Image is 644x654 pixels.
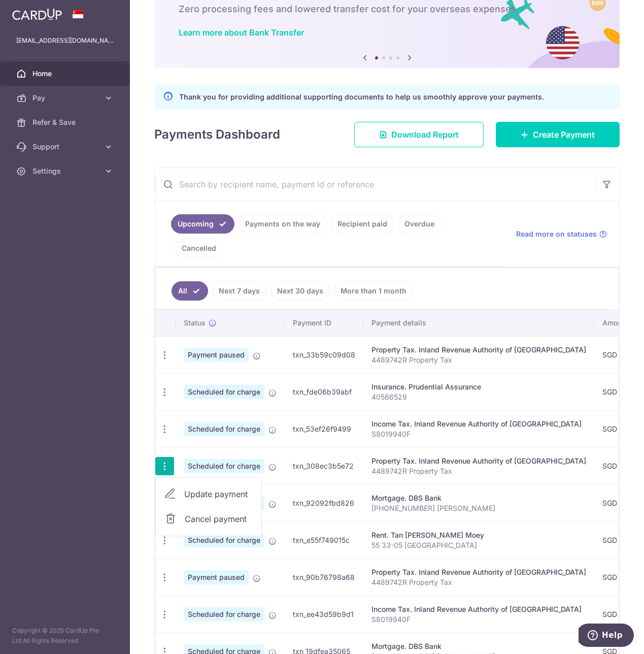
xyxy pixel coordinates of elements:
span: Download Report [391,128,459,141]
p: [EMAIL_ADDRESS][DOMAIN_NAME] [16,36,114,46]
p: [PHONE_NUMBER] [PERSON_NAME] [371,503,586,513]
a: Next 30 days [270,281,330,301]
span: Scheduled for charge [184,607,264,622]
p: 55 33-05 [GEOGRAPHIC_DATA] [371,540,586,550]
span: Support [32,142,99,152]
div: Insurance. Prudential Assurance [371,382,586,392]
p: 4489742R Property Tax [371,577,586,587]
td: txn_92092fbd826 [285,484,363,521]
a: All [172,281,208,301]
p: S8019940F [371,429,586,439]
a: More than 1 month [334,281,413,301]
h6: Zero processing fees and lowered transfer cost for your overseas expenses [179,3,595,15]
span: Amount [602,318,628,328]
div: Mortgage. DBS Bank [371,493,586,503]
div: Mortgage. DBS Bank [371,641,586,651]
span: Refer & Save [32,117,99,127]
div: Property Tax. Inland Revenue Authority of [GEOGRAPHIC_DATA] [371,456,586,466]
a: Create Payment [496,122,620,147]
img: CardUp [12,8,62,20]
span: Scheduled for charge [184,533,264,547]
div: Rent. Tan [PERSON_NAME] Moey [371,530,586,540]
p: S8019940F [371,614,586,625]
input: Search by recipient name, payment id or reference [155,168,595,201]
td: txn_33b59c09d08 [285,336,363,373]
td: txn_308ec3b5e72 [285,447,363,484]
div: Property Tax. Inland Revenue Authority of [GEOGRAPHIC_DATA] [371,345,586,355]
span: Payment paused [184,570,249,584]
p: Thank you for providing additional supporting documents to help us smoothly approve your payments. [179,91,544,103]
div: Income Tax. Inland Revenue Authority of [GEOGRAPHIC_DATA] [371,419,586,429]
a: Payments on the way [239,214,327,234]
span: Scheduled for charge [184,422,264,436]
span: Read more on statuses [516,229,597,239]
a: Upcoming [171,214,234,234]
td: txn_90b76798a68 [285,559,363,596]
td: txn_53ef26f9499 [285,410,363,447]
h4: Payments Dashboard [154,125,280,144]
div: Property Tax. Inland Revenue Authority of [GEOGRAPHIC_DATA] [371,567,586,577]
span: Payment paused [184,348,249,362]
span: Scheduled for charge [184,459,264,473]
td: txn_e55f749015c [285,521,363,559]
p: 4489742R Property Tax [371,466,586,476]
td: txn_fde06b39abf [285,373,363,410]
a: Learn more about Bank Transfer [179,27,304,38]
th: Payment ID [285,310,363,336]
div: Income Tax. Inland Revenue Authority of [GEOGRAPHIC_DATA] [371,604,586,614]
a: Read more on statuses [516,229,607,239]
span: Pay [32,93,99,103]
p: 4489742R Property Tax [371,355,586,365]
span: Create Payment [533,128,595,141]
iframe: Opens a widget where you can find more information [579,624,634,649]
a: Recipient paid [331,214,394,234]
a: Download Report [354,122,484,147]
th: Payment details [363,310,594,336]
a: Next 7 days [212,281,266,301]
span: Home [32,69,99,79]
p: 40566529 [371,392,586,402]
td: txn_ee43d59b9d1 [285,596,363,633]
span: Scheduled for charge [184,385,264,399]
a: Overdue [398,214,441,234]
a: Cancelled [175,239,223,258]
span: Settings [32,166,99,176]
span: Status [184,318,206,328]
